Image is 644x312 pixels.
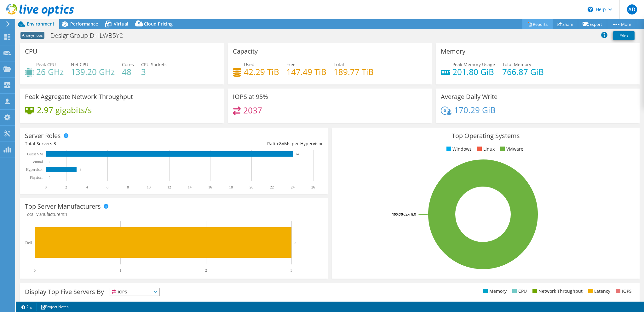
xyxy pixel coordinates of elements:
li: IOPS [614,288,632,295]
text: 26 [311,185,315,189]
span: Total [334,61,344,67]
span: Peak Memory Usage [452,61,495,67]
h3: CPU [25,48,37,55]
text: 12 [167,185,171,189]
span: Net CPU [71,61,88,67]
span: Total Memory [502,61,531,67]
text: 0 [49,160,50,164]
h3: Capacity [233,48,258,55]
span: Anonymous [20,32,44,39]
h4: 147.49 TiB [286,68,326,75]
text: Virtual [32,160,43,164]
h4: 170.29 GiB [454,107,496,113]
span: AD [627,4,637,14]
text: 0 [45,185,47,189]
text: 2 [205,268,207,273]
h4: 139.20 GHz [71,68,115,75]
div: Total Servers: [25,140,174,147]
text: Hypervisor [26,167,43,172]
text: 6 [106,185,108,189]
span: 1 [65,211,68,217]
li: Latency [587,288,610,295]
a: More [607,19,636,29]
li: CPU [511,288,527,295]
span: Cloud Pricing [144,21,173,27]
text: 18 [229,185,233,189]
h3: IOPS at 95% [233,93,268,100]
h4: 201.80 GiB [452,68,495,75]
text: 24 [296,153,299,156]
h3: Top Operating Systems [337,132,635,139]
tspan: 100.0% [392,212,404,217]
a: Print [613,31,635,40]
text: 4 [86,185,88,189]
h4: 2.97 gigabits/s [37,107,92,113]
text: 20 [250,185,253,189]
div: Ratio: VMs per Hypervisor [174,140,323,147]
h4: Total Manufacturers: [25,211,323,218]
text: 14 [188,185,192,189]
h4: 2037 [243,107,262,114]
a: 2 [17,303,37,311]
h3: Average Daily Write [441,93,497,100]
li: Network Throughput [531,288,583,295]
a: Export [578,19,607,29]
text: 1 [119,268,121,273]
h4: 766.87 GiB [502,68,544,75]
text: 24 [291,185,295,189]
text: 2 [65,185,67,189]
h3: Peak Aggregate Network Throughput [25,93,133,100]
h4: 48 [122,68,134,75]
h4: 26 GHz [36,68,64,75]
text: Guest VM [27,152,43,156]
li: Windows [445,146,472,153]
h4: 3 [141,68,167,75]
h1: DesignGroup-D-1LWB5Y2 [48,32,133,39]
a: Project Notes [36,303,73,311]
text: 22 [270,185,274,189]
h3: Server Roles [25,132,61,139]
svg: \n [588,7,593,12]
h3: Memory [441,48,465,55]
a: Reports [522,19,553,29]
text: Dell [25,240,32,245]
li: Linux [476,146,495,153]
span: 3 [54,141,56,147]
span: Cores [122,61,134,67]
span: 8 [279,141,282,147]
h4: 189.77 TiB [334,68,374,75]
span: CPU Sockets [141,61,167,67]
span: Free [286,61,296,67]
text: 16 [208,185,212,189]
text: 3 [80,168,81,171]
span: Used [244,61,255,67]
li: VMware [499,146,523,153]
span: Virtual [114,21,128,27]
text: 0 [34,268,36,273]
a: Share [552,19,578,29]
span: Peak CPU [36,61,56,67]
li: Memory [482,288,507,295]
h4: 42.29 TiB [244,68,279,75]
h3: Top Server Manufacturers [25,203,101,210]
span: IOPS [110,288,159,296]
text: 0 [49,176,50,179]
span: Performance [70,21,98,27]
text: 3 [295,241,296,245]
text: 8 [127,185,129,189]
text: 10 [147,185,151,189]
text: Physical [30,175,43,180]
span: Environment [27,21,55,27]
tspan: ESXi 8.0 [404,212,416,217]
text: 3 [290,268,292,273]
